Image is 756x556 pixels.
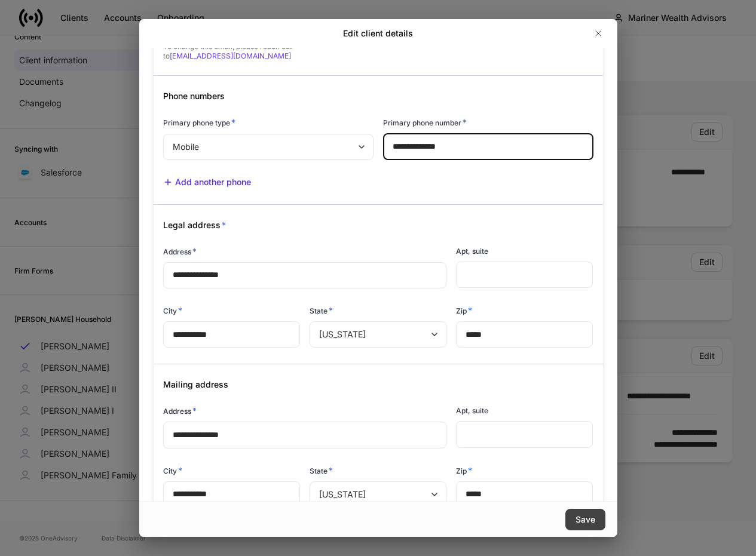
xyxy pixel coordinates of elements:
[456,405,488,416] h6: Apt, suite
[310,465,333,477] h6: State
[154,76,593,102] div: Phone numbers
[576,514,595,526] div: Save
[565,509,605,530] button: Save
[163,245,197,257] h6: Address
[343,27,413,39] h2: Edit client details
[310,305,333,317] h6: State
[163,116,235,128] h6: Primary phone type
[154,205,593,231] div: Legal address
[456,465,472,477] h6: Zip
[163,134,373,160] div: Mobile
[163,176,251,189] button: Add another phone
[383,116,467,128] h6: Primary phone number
[163,305,182,317] h6: City
[310,321,446,348] div: [US_STATE]
[456,245,488,257] h6: Apt, suite
[154,364,593,391] div: Mailing address
[163,42,374,61] p: To change this email, please reach out to
[310,481,446,508] div: [US_STATE]
[163,465,182,477] h6: City
[170,51,291,60] a: [EMAIL_ADDRESS][DOMAIN_NAME]
[163,405,197,417] h6: Address
[456,305,472,317] h6: Zip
